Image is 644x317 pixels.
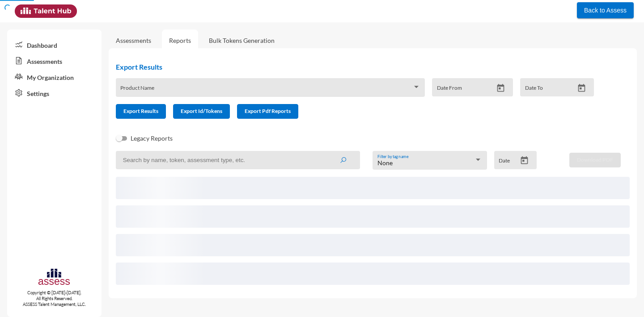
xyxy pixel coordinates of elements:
h2: Export Results [116,63,601,71]
button: Download PDF [569,153,621,167]
a: Bulk Tokens Generation [202,29,282,51]
a: My Organization [7,69,102,85]
button: Export Id/Tokens [173,104,230,119]
button: Back to Assess [577,2,634,18]
button: Open calendar [493,83,508,93]
span: Download PDF [577,156,613,163]
a: Back to Assess [577,4,634,14]
a: Settings [7,85,102,101]
a: Reports [162,29,198,51]
span: Export Pdf Reports [245,108,291,114]
span: Back to Assess [584,7,627,14]
span: Export Results [123,108,158,114]
button: Open calendar [574,83,589,93]
span: Export Id/Tokens [181,108,222,114]
a: Assessments [116,37,151,44]
button: Export Pdf Reports [237,104,298,119]
a: Dashboard [7,37,102,53]
a: Assessments [7,53,102,69]
button: Open calendar [517,156,532,165]
input: Search by name, token, assessment type, etc. [116,151,360,169]
p: Copyright © [DATE]-[DATE]. All Rights Reserved. ASSESS Talent Management, LLC. [7,290,102,307]
img: assesscompany-logo.png [38,267,71,288]
span: Legacy Reports [131,133,173,144]
button: Export Results [116,104,166,119]
span: None [377,159,393,167]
